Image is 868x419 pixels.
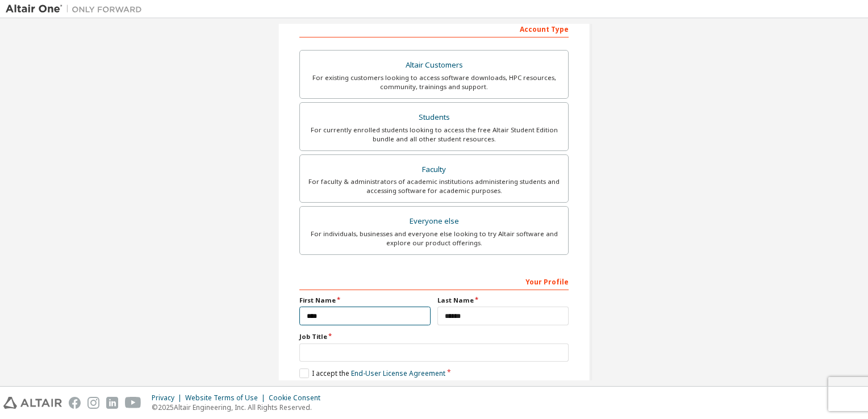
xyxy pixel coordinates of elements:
div: For currently enrolled students looking to access the free Altair Student Edition bundle and all ... [307,125,561,144]
div: Privacy [152,393,185,403]
div: Website Terms of Use [185,393,269,403]
img: altair_logo.svg [3,397,62,409]
div: Everyone else [307,213,561,229]
img: instagram.svg [87,397,99,409]
div: Altair Customers [307,57,561,73]
div: Your Profile [299,272,569,290]
img: linkedin.svg [106,397,118,409]
img: Altair One [6,3,148,15]
p: © 2025 Altair Engineering, Inc. All Rights Reserved. [152,403,327,412]
div: Students [307,110,561,125]
div: Faculty [307,162,561,178]
label: I accept the [299,368,445,378]
a: End-User License Agreement [351,368,445,378]
div: For faculty & administrators of academic institutions administering students and accessing softwa... [307,177,561,195]
label: First Name [299,296,431,305]
label: Job Title [299,332,569,341]
div: Account Type [299,19,569,37]
img: youtube.svg [125,397,141,409]
div: For individuals, businesses and everyone else looking to try Altair software and explore our prod... [307,229,561,248]
div: For existing customers looking to access software downloads, HPC resources, community, trainings ... [307,73,561,91]
label: Last Name [437,296,569,305]
img: facebook.svg [69,397,81,409]
div: Cookie Consent [269,393,327,403]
